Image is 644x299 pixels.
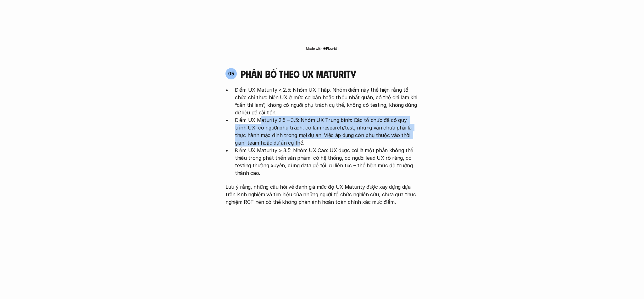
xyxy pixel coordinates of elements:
img: Made with Flourish [306,46,339,51]
p: Điểm UX Maturity > 3.5: Nhóm UX Cao: UX được coi là một phần không thể thiếu trong phát triển sản... [235,147,419,177]
p: Lưu ý rằng, những câu hỏi về đánh giá mức độ UX Maturity được xây dựng dựa trên kinh nghiệm và tì... [225,183,419,206]
p: 05 [228,71,234,76]
p: Điểm UX Maturity < 2.5: Nhóm UX Thấp. Nhóm điểm này thể hiện rằng tổ chức chỉ thực hiện UX ở mức ... [235,86,419,116]
p: Điểm UX Maturity 2.5 – 3.5: Nhóm UX Trung bình: Các tổ chức đã có quy trình UX, có người phụ trác... [235,116,419,147]
h4: phân bố theo ux maturity [241,68,356,80]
